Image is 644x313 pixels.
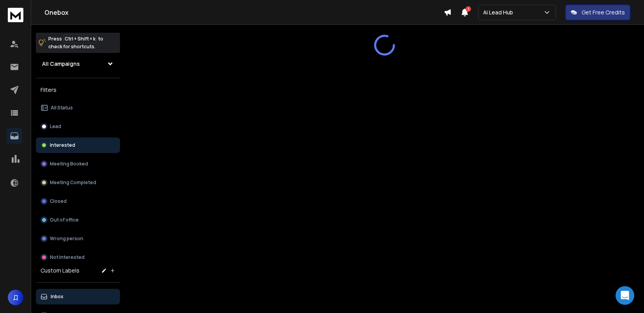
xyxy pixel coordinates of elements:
button: Inbox [36,289,120,304]
img: logo [8,8,23,22]
p: Closed [50,198,67,204]
p: Lead [50,123,61,130]
button: Interested [36,137,120,153]
button: Closed [36,193,120,209]
p: Inbox [51,294,64,300]
p: Out of office [50,217,79,223]
p: Meeting Booked [50,161,88,167]
button: All Campaigns [36,56,120,72]
p: Meeting Completed [50,179,96,186]
p: Wrong person [50,236,83,242]
button: Д [8,290,23,305]
p: Get Free Credits [582,9,625,16]
button: Meeting Completed [36,175,120,190]
button: Not Interested [36,250,120,265]
button: Wrong person [36,231,120,246]
p: Not Interested [50,254,85,260]
button: Meeting Booked [36,156,120,172]
h1: All Campaigns [42,60,80,68]
h3: Custom Labels [41,267,79,274]
p: Interested [50,142,75,148]
span: 1 [466,6,471,12]
button: Lead [36,119,120,134]
h1: Onebox [44,8,444,17]
h3: Filters [36,84,120,95]
button: Get Free Credits [565,5,630,20]
div: Open Intercom Messenger [616,286,634,305]
p: Ai Lead Hub [483,9,516,16]
p: All Status [51,105,73,111]
button: All Status [36,100,120,116]
span: Ctrl + Shift + k [64,34,97,43]
p: Press to check for shortcuts. [48,35,103,51]
button: Out of office [36,212,120,228]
